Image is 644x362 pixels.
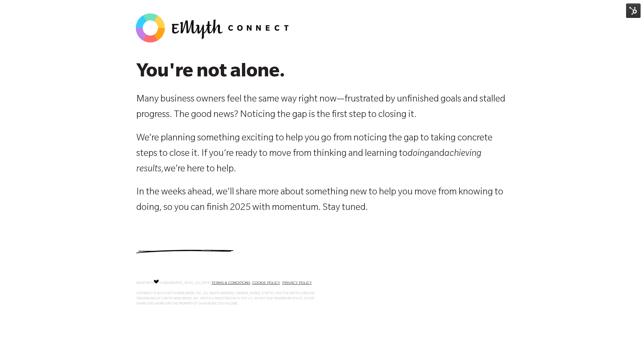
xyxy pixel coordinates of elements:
span: MADE WITH [136,281,154,285]
a: PRIVACY POLICY [282,280,312,285]
img: Love [154,279,159,284]
p: We’re planning something exciting to help you go from noticing the gap to taking concrete steps t... [136,131,508,178]
em: doing [408,149,430,159]
a: COOKIE POLICY [252,280,280,285]
a: TERMS & CONDITIONS [212,280,250,285]
iframe: Chat Widget [610,329,644,362]
img: underline.svg [136,250,233,253]
em: achieving results, [136,149,482,175]
span: COPYRIGHT © 2019 E-MYTH WORLDWIDE, INC. ALL RIGHTS RESERVED. [PERSON_NAME], E-MYTH, AND THE EMYTH... [136,292,315,306]
h2: You're not alone. [136,63,508,85]
img: HubSpot Tools Menu Toggle [626,3,641,18]
p: In the weeks ahead, we’ll share more about something new to help you move from knowing to doing, ... [136,185,508,216]
img: EMyth-Connect [133,11,295,45]
p: Many business owners feel the same way right now—frustrated by unfinished goals and stalled progr... [136,92,508,123]
span: IN [GEOGRAPHIC_DATA], [US_STATE]. [159,281,212,285]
